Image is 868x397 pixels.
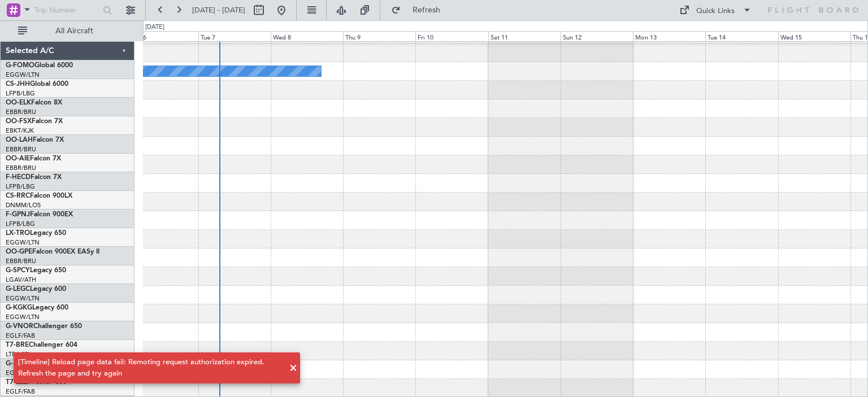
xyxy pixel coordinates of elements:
[6,257,36,265] a: EBBR/BRU
[6,323,33,330] span: G-VNOR
[6,155,30,162] span: OO-AIE
[6,211,30,218] span: F-GPNJ
[6,294,40,303] a: EGGW/LTN
[6,304,32,311] span: G-KGKG
[705,31,778,41] div: Tue 14
[29,27,119,35] span: All Aircraft
[6,286,66,293] a: G-LEGCLegacy 600
[6,267,66,274] a: G-SPCYLegacy 650
[6,118,32,125] span: OO-FSX
[6,108,36,116] a: EBBR/BRU
[6,238,40,247] a: EGGW/LTN
[6,62,73,69] a: G-FOMOGlobal 6000
[6,331,35,340] a: EGLF/FAB
[6,193,72,199] a: CS-RRCFalcon 900LX
[561,31,633,41] div: Sun 12
[6,89,35,98] a: LFPB/LBG
[18,357,283,379] div: [Timeline] Reload page data fail: Remoting request authorization expired. Refresh the page and tr...
[6,174,31,181] span: F-HECD
[403,6,450,14] span: Refresh
[198,31,271,41] div: Tue 7
[6,230,30,237] span: LX-TRO
[6,304,68,311] a: G-KGKGLegacy 600
[488,31,561,41] div: Sat 11
[145,23,164,32] div: [DATE]
[6,230,66,237] a: LX-TROLegacy 650
[6,248,32,255] span: OO-GPE
[6,193,30,199] span: CS-RRC
[6,81,30,88] span: CS-JHH
[6,137,33,143] span: OO-LAH
[6,118,63,125] a: OO-FSXFalcon 7X
[674,1,757,19] button: Quick Links
[6,137,64,143] a: OO-LAHFalcon 7X
[6,126,34,135] a: EBKT/KJK
[6,99,62,106] a: OO-ELKFalcon 8X
[271,31,343,41] div: Wed 8
[6,211,73,218] a: F-GPNJFalcon 900EX
[633,31,705,41] div: Mon 13
[6,71,40,79] a: EGGW/LTN
[6,220,35,228] a: LFPB/LBG
[6,201,41,210] a: DNMM/LOS
[6,248,99,255] a: OO-GPEFalcon 900EX EASy II
[6,99,31,106] span: OO-ELK
[6,62,34,69] span: G-FOMO
[778,31,850,41] div: Wed 15
[192,5,245,15] span: [DATE] - [DATE]
[126,31,198,41] div: Mon 6
[6,182,35,191] a: LFPB/LBG
[6,164,36,172] a: EBBR/BRU
[6,276,36,284] a: LGAV/ATH
[34,2,99,19] input: Trip Number
[6,155,61,162] a: OO-AIEFalcon 7X
[12,22,123,40] button: All Aircraft
[6,323,82,330] a: G-VNORChallenger 650
[6,313,40,321] a: EGGW/LTN
[6,267,30,274] span: G-SPCY
[386,1,454,19] button: Refresh
[6,174,62,181] a: F-HECDFalcon 7X
[415,31,488,41] div: Fri 10
[6,286,30,293] span: G-LEGC
[343,31,415,41] div: Thu 9
[6,81,68,88] a: CS-JHHGlobal 6000
[6,145,36,154] a: EBBR/BRU
[696,6,735,17] div: Quick Links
